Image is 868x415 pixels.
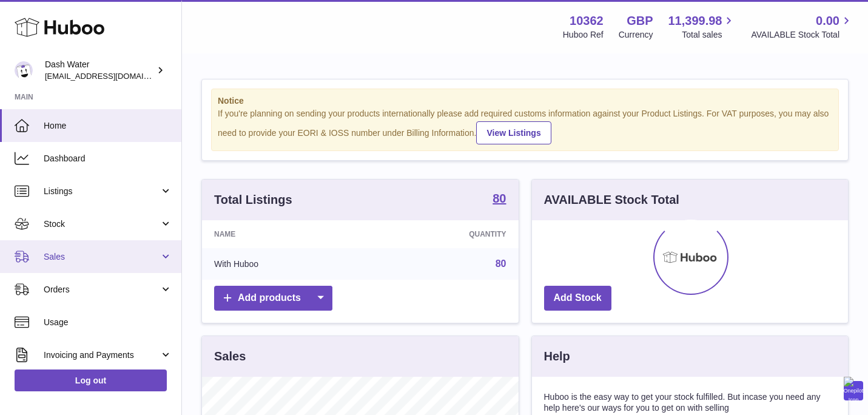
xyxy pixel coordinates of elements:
[493,192,506,204] strong: 80
[816,13,839,29] span: 0.00
[627,13,653,29] strong: GBP
[202,220,369,248] th: Name
[214,192,292,208] h3: Total Listings
[44,284,160,295] span: Orders
[218,95,832,107] strong: Notice
[668,13,722,29] span: 11,399.98
[563,29,604,41] div: Huboo Ref
[570,13,604,29] strong: 10362
[476,121,551,144] a: View Listings
[44,218,160,230] span: Stock
[45,59,154,82] div: Dash Water
[544,192,679,208] h3: AVAILABLE Stock Total
[214,348,246,365] h3: Sales
[44,153,172,164] span: Dashboard
[44,349,160,361] span: Invoicing and Payments
[619,29,653,41] div: Currency
[751,29,853,41] span: AVAILABLE Stock Total
[214,286,332,311] a: Add products
[218,108,832,144] div: If you're planning on sending your products internationally please add required customs informati...
[544,391,836,414] p: Huboo is the easy way to get your stock fulfilled. But incase you need any help here's our ways f...
[493,192,506,207] a: 80
[544,348,570,365] h3: Help
[15,61,33,79] img: bea@dash-water.com
[15,369,167,391] a: Log out
[45,71,178,81] span: [EMAIL_ADDRESS][DOMAIN_NAME]
[369,220,518,248] th: Quantity
[682,29,736,41] span: Total sales
[668,13,736,41] a: 11,399.98 Total sales
[751,13,853,41] a: 0.00 AVAILABLE Stock Total
[44,120,172,132] span: Home
[544,286,611,311] a: Add Stock
[44,317,172,328] span: Usage
[44,251,160,263] span: Sales
[496,258,506,269] a: 80
[202,248,369,280] td: With Huboo
[44,186,160,197] span: Listings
